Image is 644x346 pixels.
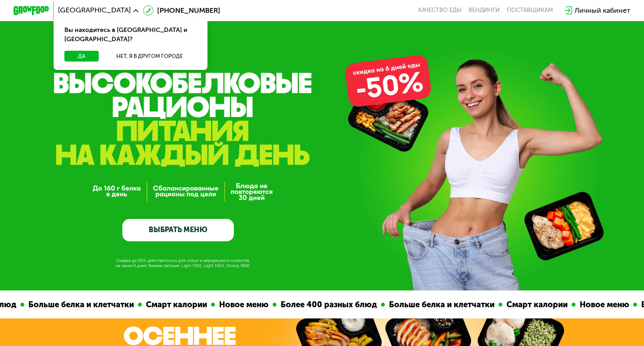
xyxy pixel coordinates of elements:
a: Вендинги [469,7,500,14]
div: Смарт калории [141,298,210,311]
a: [PHONE_NUMBER] [143,5,221,16]
div: Смарт калории [501,298,570,311]
button: Да [64,51,99,62]
div: поставщикам [507,7,553,14]
div: Новое меню [214,298,271,311]
button: Нет, я в другом городе [102,51,197,62]
a: Качество еды [418,7,461,14]
div: Больше белка и клетчатки [23,298,137,311]
div: Вы находитесь в [GEOGRAPHIC_DATA] и [GEOGRAPHIC_DATA]? [54,19,207,51]
div: Новое меню [574,298,632,311]
a: ВЫБРАТЬ МЕНЮ [122,219,234,241]
div: Более 400 разных блюд [275,298,380,311]
div: Личный кабинет [574,5,630,16]
span: [GEOGRAPHIC_DATA] [58,7,131,14]
div: Больше белка и клетчатки [384,298,497,311]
